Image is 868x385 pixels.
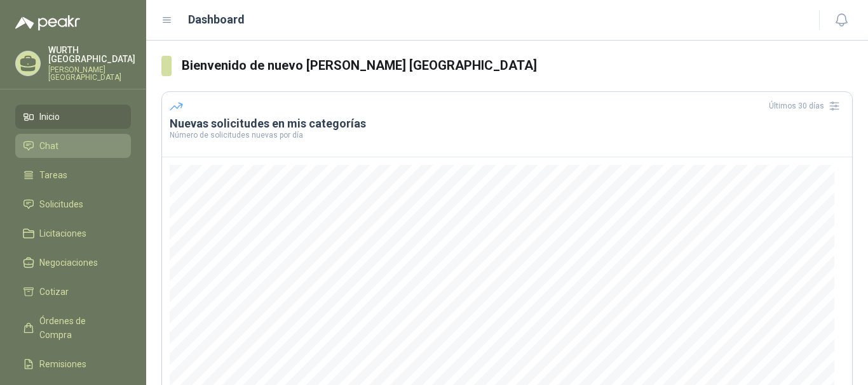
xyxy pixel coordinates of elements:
a: Tareas [15,163,131,187]
div: Últimos 30 días [769,96,844,116]
span: Tareas [39,168,67,182]
p: [PERSON_NAME] [GEOGRAPHIC_DATA] [48,66,135,81]
span: Licitaciones [39,226,86,240]
a: Inicio [15,105,131,129]
a: Negociaciones [15,251,131,275]
img: Logo peakr [15,15,80,30]
p: Número de solicitudes nuevas por día [170,131,844,139]
p: WURTH [GEOGRAPHIC_DATA] [48,46,135,63]
span: Negociaciones [39,256,98,270]
a: Órdenes de Compra [15,309,131,347]
a: Chat [15,134,131,158]
a: Remisiones [15,352,131,376]
a: Solicitudes [15,192,131,216]
h3: Nuevas solicitudes en mis categorías [170,116,844,131]
span: Inicio [39,110,60,124]
a: Cotizar [15,280,131,304]
span: Solicitudes [39,197,83,211]
span: Remisiones [39,357,86,371]
h3: Bienvenido de nuevo [PERSON_NAME] [GEOGRAPHIC_DATA] [182,56,853,75]
span: Cotizar [39,285,69,299]
span: Órdenes de Compra [39,314,119,342]
h1: Dashboard [188,11,245,29]
span: Chat [39,139,58,153]
a: Licitaciones [15,221,131,245]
